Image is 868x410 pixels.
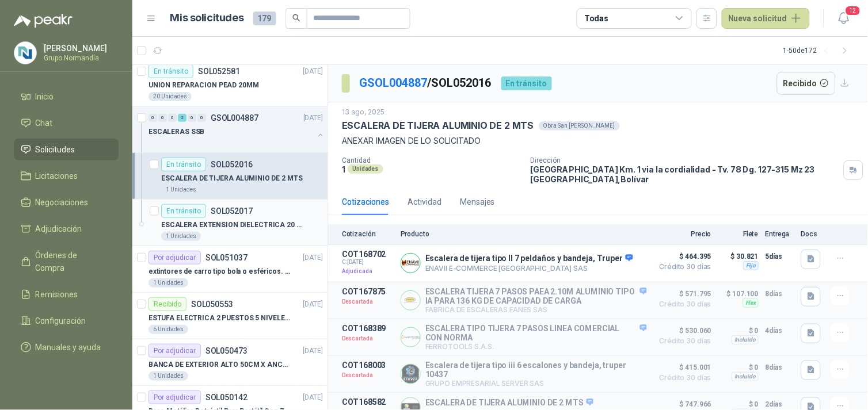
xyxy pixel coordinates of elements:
span: Inicio [36,90,54,103]
a: Por adjudicarSOL051037[DATE] extintores de carro tipo bola o esféricos. Eficacia 21A - 113B1 Unid... [132,246,328,293]
div: En tránsito [501,76,552,90]
p: SOL052581 [198,67,240,75]
p: Entrega [766,230,794,238]
span: Solicitudes [36,143,75,156]
div: 0 [149,114,157,122]
p: UNION REPARACION PEAD 20MM [149,80,259,91]
a: En tránsitoSOL052581[DATE] UNION REPARACION PEAD 20MM20 Unidades [132,60,328,106]
div: Por adjudicar [149,390,201,404]
span: $ 464.395 [654,250,711,263]
img: Logo peakr [14,14,73,28]
div: Unidades [348,164,383,174]
p: ESCALERA TIJERA 7 PASOS PAEA 2.10M ALUMINIO TIPO IA PARA 136 KG DE CAPACIDAD DE CARGA [425,287,647,305]
span: Órdenes de Compra [36,249,108,274]
a: GSOL004887 [359,76,427,90]
div: Actividad [408,196,441,208]
img: Company Logo [401,365,420,384]
a: Adjudicación [14,218,119,240]
div: 0 [197,114,206,122]
p: $ 0 [718,361,759,374]
p: COT168003 [342,361,394,370]
p: SOL051037 [205,254,248,262]
p: $ 30.821 [718,250,759,263]
p: 8 días [766,361,794,374]
a: RecibidoSOL050553[DATE] ESTUFA ELECTRICA 2 PUESTOS 5 NIVELES DE TEMPERATURA 2000 W6 Unidades [132,293,328,339]
div: 1 Unidades [149,371,188,381]
p: COT168389 [342,324,394,333]
div: Recibido [149,297,186,311]
a: Licitaciones [14,165,119,187]
p: Escalera de tijera tipo II 7 peldaños y bandeja, Truper [425,254,633,264]
a: Órdenes de Compra [14,244,119,279]
p: BANCA DE EXTERIOR ALTO 50CM X ANCHO 100CM FONDO 45CM CON ESPALDAR [149,359,292,370]
div: En tránsito [149,64,193,78]
a: Inicio [14,86,119,108]
p: SOL050142 [205,393,248,401]
p: Flete [718,230,759,238]
span: Adjudicación [36,223,82,235]
p: [DATE] [303,299,323,310]
div: 1 Unidades [161,232,201,241]
p: SOL050473 [205,347,248,355]
div: 20 Unidades [149,92,192,101]
span: Licitaciones [36,170,78,182]
p: ENAVII E-COMMERCE [GEOGRAPHIC_DATA] SAS [425,264,633,273]
p: FERROTOOLS S.A.S. [425,342,647,351]
p: ANEXAR IMAGEN DE LO SOLICITADO [342,135,854,147]
div: En tránsito [161,204,206,218]
p: Precio [654,230,711,238]
p: [DATE] [303,66,323,77]
p: Adjudicada [342,266,394,277]
div: 0 [188,114,196,122]
div: Incluido [732,372,759,381]
p: ESCALERAS SSB [149,127,204,137]
p: SOL050553 [191,300,233,308]
button: Recibido [777,72,836,95]
div: Mensajes [460,196,495,208]
a: 0 0 0 2 0 0 GSOL004887[DATE] ESCALERAS SSB [149,111,325,148]
span: Chat [36,117,53,129]
a: Configuración [14,310,119,332]
div: 2 [178,114,186,122]
div: En tránsito [161,158,206,171]
span: search [292,14,300,22]
button: 12 [833,8,854,29]
span: Crédito 30 días [654,301,711,308]
div: Fijo [743,261,759,270]
div: 1 Unidades [161,185,201,194]
p: Cotización [342,230,394,238]
p: COT168702 [342,250,394,259]
p: [DATE] [303,392,323,403]
div: Por adjudicar [149,251,201,265]
span: Remisiones [36,288,78,301]
p: SOL052017 [211,207,253,215]
p: Cantidad [342,156,521,164]
div: 1 Unidades [149,278,188,288]
div: 0 [158,114,167,122]
p: ESCALERA DE TIJERA ALUMINIO DE 2 MTS [425,398,593,408]
a: Negociaciones [14,191,119,213]
span: C: [DATE] [342,259,394,266]
span: Manuales y ayuda [36,341,101,354]
p: Docs [801,230,824,238]
span: 12 [845,5,861,16]
a: Solicitudes [14,139,119,160]
p: ESCALERA DE TIJERA ALUMINIO DE 2 MTS [342,120,534,132]
div: 0 [168,114,177,122]
p: COT167875 [342,287,394,296]
p: $ 107.100 [718,287,759,301]
p: ESCALERA TIPO TIJERA 7 PASOS LINEA COMERCIAL CON NORMA [425,324,647,342]
p: GRUPO EMPRESARIAL SERVER SAS [425,379,647,388]
p: Grupo Normandía [44,55,116,62]
span: 179 [253,12,276,25]
p: $ 0 [718,324,759,338]
a: Por adjudicarSOL050473[DATE] BANCA DE EXTERIOR ALTO 50CM X ANCHO 100CM FONDO 45CM CON ESPALDAR1 U... [132,339,328,386]
p: [DATE] [303,113,323,124]
div: Cotizaciones [342,196,389,208]
a: En tránsitoSOL052017ESCALERA EXTENSION DIELECTRICA 20 PASOS / 6 MTS - CERTIFICADA1 Unidades [132,200,328,246]
a: Remisiones [14,283,119,305]
a: Manuales y ayuda [14,336,119,358]
div: 1 - 50 de 172 [783,41,854,60]
a: Chat [14,112,119,134]
p: [GEOGRAPHIC_DATA] Km. 1 via la cordialidad - Tv. 78 Dg. 127-315 Mz 23 [GEOGRAPHIC_DATA] , Bolívar [531,164,840,184]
